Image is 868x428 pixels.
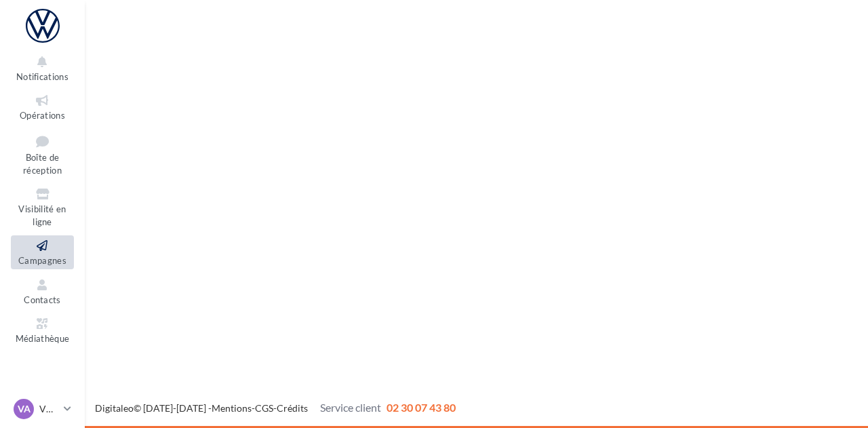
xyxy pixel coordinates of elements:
[16,333,70,344] span: Médiathèque
[24,294,61,305] span: Contacts
[11,235,74,269] a: Campagnes
[212,402,252,414] a: Mentions
[11,313,74,347] a: Médiathèque
[95,402,134,414] a: Digitaleo
[387,401,456,414] span: 02 30 07 43 80
[11,184,74,230] a: Visibilité en ligne
[95,402,456,414] span: © [DATE]-[DATE] - - -
[255,402,273,414] a: CGS
[18,203,66,227] span: Visibilité en ligne
[320,401,381,414] span: Service client
[23,152,62,176] span: Boîte de réception
[11,396,74,422] a: VA VW [GEOGRAPHIC_DATA]
[39,402,58,416] p: VW [GEOGRAPHIC_DATA]
[11,275,74,308] a: Contacts
[18,255,66,266] span: Campagnes
[16,71,68,82] span: Notifications
[18,402,31,416] span: VA
[20,110,65,121] span: Opérations
[11,90,74,123] a: Opérations
[277,402,308,414] a: Crédits
[11,52,74,85] button: Notifications
[11,130,74,179] a: Boîte de réception
[11,353,74,386] a: Calendrier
